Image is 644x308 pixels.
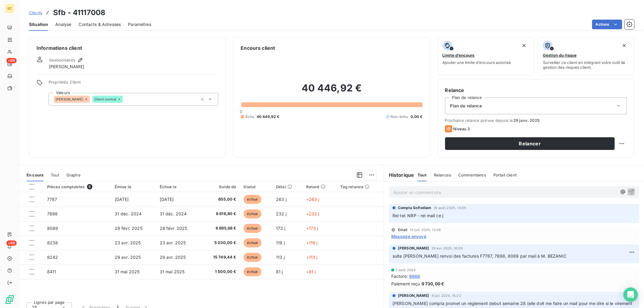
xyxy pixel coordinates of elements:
[160,184,197,189] div: Échue le
[244,267,262,276] span: échue
[245,114,254,119] span: Échu
[623,287,638,302] div: Open Intercom Messenger
[437,37,534,75] button: Limite d’encoursAjouter une limite d’encours autorisé
[123,97,128,102] input: Ajouter une valeur
[55,21,71,27] span: Analyse
[204,184,236,189] div: Solde dû
[396,268,416,272] span: 5 août 2024
[204,254,236,260] span: 15 749,44 €
[513,118,540,123] span: 29 janv. 2025
[160,197,174,202] span: [DATE]
[47,240,58,245] span: 8238
[49,64,84,70] span: [PERSON_NAME]
[5,295,14,304] img: Logo LeanPay
[49,58,75,62] span: Gestionnaires
[241,44,275,52] h6: Encours client
[244,253,262,262] span: échue
[443,53,475,58] span: Limite d’encours
[78,21,121,27] span: Contacts & Adresses
[51,173,59,177] span: Tout
[391,273,408,279] span: Facture :
[276,197,287,202] span: 263 j
[204,211,236,217] span: 8 616,80 €
[115,226,143,231] span: 28 févr. 2025
[244,184,269,189] div: Statut
[384,171,414,179] h6: Historique
[94,97,116,101] span: Client normal
[410,228,441,232] span: 15 juil. 2025, 13:58
[5,4,14,13] div: SC
[160,226,187,231] span: 28 févr. 2025
[115,197,129,202] span: [DATE]
[29,10,42,15] span: Clients
[392,213,443,218] span: Rel tel: NRP - rel mail ce j
[244,238,262,247] span: échue
[276,255,285,260] span: 113 j
[27,173,43,177] span: En cours
[240,109,242,114] span: 0
[204,240,236,246] span: 5 030,00 €
[398,246,429,251] span: [PERSON_NAME]
[29,21,48,27] span: Situation
[306,255,318,260] span: +113 j
[160,240,186,245] span: 23 avr. 2025
[6,240,17,246] span: +99
[276,211,287,216] span: 232 j
[66,173,81,177] span: Graphe
[340,184,380,189] div: Tag relance
[128,21,151,27] span: Paramètres
[434,173,451,177] span: Relances
[115,184,152,189] div: Émise le
[47,211,58,216] span: 7898
[306,269,316,274] span: +81 j
[115,240,141,245] span: 23 avr. 2025
[115,255,141,260] span: 29 avr. 2025
[453,126,470,131] span: Niveau 3
[450,103,482,109] span: Plan de relance
[434,206,466,210] span: 19 août 2025, 14:05
[543,53,577,58] span: Gestion du risque
[276,184,299,189] div: Délai
[244,224,262,233] span: échue
[445,87,627,94] h6: Relance
[445,137,615,150] button: Relancer
[391,281,420,287] span: Paiement reçu
[244,195,262,204] span: échue
[115,269,140,274] span: 31 mai 2025
[160,269,185,274] span: 31 mai 2025
[257,114,280,119] span: 40 446,92 €
[47,226,58,231] span: 8089
[398,205,431,211] span: Compta Scifodiam
[431,294,461,297] span: 4 juil. 2024, 15:22
[115,211,142,216] span: 31 déc. 2024
[49,80,218,88] span: Propriétés Client
[37,44,218,52] h6: Informations client
[204,269,236,275] span: 1 500,00 €
[244,209,262,218] span: échue
[47,184,107,189] div: Pièces comptables
[543,60,629,70] span: Surveiller ce client en intégrant votre outil de gestion des risques client.
[204,225,236,231] span: 8 895,68 €
[592,20,622,29] button: Actions
[445,118,627,123] span: Prochaine relance prévue depuis le
[160,255,186,260] span: 29 avr. 2025
[458,173,486,177] span: Commentaires
[53,7,105,18] h3: Sfb - 41117008
[204,196,236,202] span: 655,00 €
[29,10,42,16] a: Clients
[306,211,319,216] span: +232 j
[241,82,422,100] h2: 40 446,92 €
[306,197,319,202] span: +263 j
[47,255,58,260] span: 8242
[391,233,426,240] span: Message envoyé
[391,114,408,119] span: Non-échu
[306,226,318,231] span: +173 j
[56,97,83,101] span: [PERSON_NAME]
[493,173,517,177] span: Portail client
[409,273,420,279] span: 6666
[87,184,92,189] span: 6
[6,58,17,63] span: +99
[160,211,187,216] span: 31 déc. 2024
[276,226,285,231] span: 173 j
[306,184,333,189] div: Retard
